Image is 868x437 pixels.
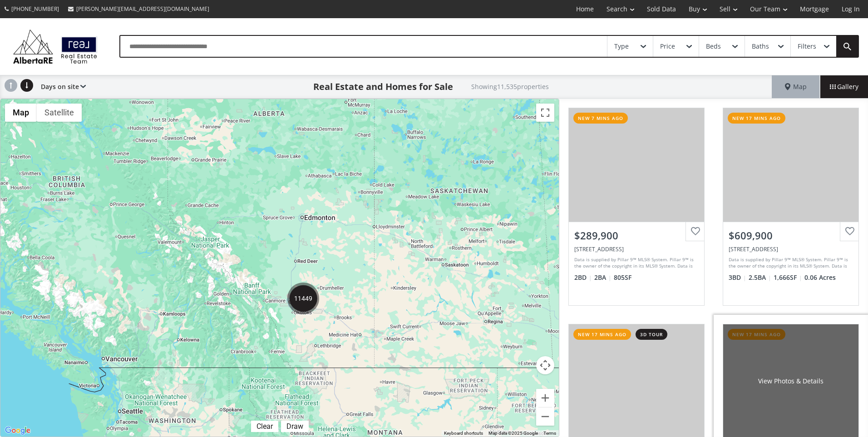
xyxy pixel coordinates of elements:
[536,407,554,426] button: Zoom out
[64,0,214,17] a: [PERSON_NAME][EMAIL_ADDRESS][DOMAIN_NAME]
[574,256,696,270] div: Data is supplied by Pillar 9™ MLS® System. Pillar 9™ is the owner of the copyright in its MLS® Sy...
[488,431,538,436] span: Map data ©2025 Google
[251,422,278,431] div: Click to clear.
[729,273,746,282] span: 3 BD
[5,104,37,122] button: Show street map
[11,5,59,13] span: [PHONE_NUMBER]
[281,422,309,431] div: Click to draw.
[758,377,824,386] div: View Photos & Details
[752,43,769,50] div: Baths
[9,27,101,66] img: Logo
[313,80,453,93] h1: Real Estate and Homes for Sale
[574,228,699,243] div: $289,900
[729,245,853,253] div: 41 Lavender Passage SE, Calgary, AB T3S 0G7
[574,273,592,282] span: 2 BD
[36,75,86,98] div: Days on site
[729,228,853,243] div: $609,900
[820,75,868,98] div: Gallery
[729,256,851,270] div: Data is supplied by Pillar 9™ MLS® System. Pillar 9™ is the owner of the copyright in its MLS® Sy...
[774,273,802,282] span: 1,666 SF
[536,389,554,407] button: Zoom in
[798,43,816,50] div: Filters
[660,43,675,50] div: Price
[559,99,714,315] a: new 7 mins ago$289,900[STREET_ADDRESS]Data is supplied by Pillar 9™ MLS® System. Pillar 9™ is the...
[284,422,306,431] div: Draw
[536,104,554,122] button: Toggle fullscreen view
[471,83,549,90] h2: Showing 11,535 properties
[287,283,319,314] div: 11449
[804,273,836,282] span: 0.06 Acres
[614,43,629,50] div: Type
[444,430,483,437] button: Keyboard shortcuts
[594,273,612,282] span: 2 BA
[785,82,807,91] span: Map
[772,75,820,98] div: Map
[749,273,771,282] span: 2.5 BA
[3,425,33,437] a: Open this area in Google Maps (opens a new window)
[536,356,554,374] button: Map camera controls
[706,43,721,50] div: Beds
[614,273,631,282] span: 805 SF
[254,422,275,431] div: Clear
[714,99,868,315] a: new 17 mins ago$609,900[STREET_ADDRESS]Data is supplied by Pillar 9™ MLS® System. Pillar 9™ is th...
[574,245,699,253] div: 4641 128 Avenue NE #1414, Calgary, AB T3N 1T3
[543,431,556,436] a: Terms
[76,5,209,13] span: [PERSON_NAME][EMAIL_ADDRESS][DOMAIN_NAME]
[37,104,82,122] button: Show satellite imagery
[3,425,33,437] img: Google
[830,82,858,91] span: Gallery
